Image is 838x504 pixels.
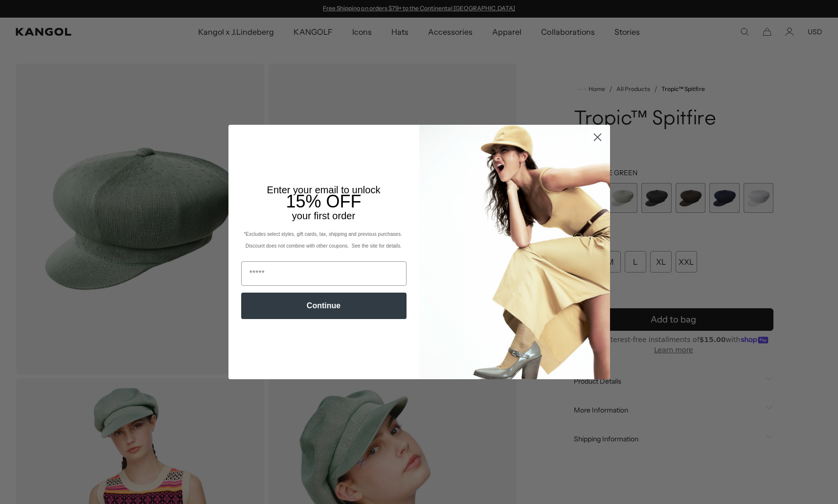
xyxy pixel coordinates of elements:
[267,184,381,195] span: Enter your email to unlock
[589,129,606,146] button: Close dialog
[241,261,407,286] input: Email
[292,210,355,221] span: your first order
[419,125,610,379] img: 93be19ad-e773-4382-80b9-c9d740c9197f.jpeg
[241,293,407,319] button: Continue
[244,231,403,249] span: *Excludes select styles, gift cards, tax, shipping and previous purchases. Discount does not comb...
[286,191,361,211] span: 15% OFF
